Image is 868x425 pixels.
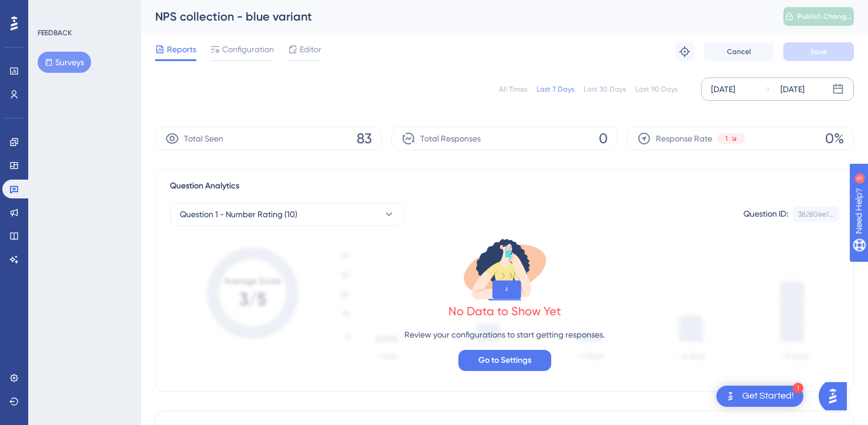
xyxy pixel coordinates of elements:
[703,42,774,61] button: Cancel
[783,7,854,26] button: Publish Changes
[725,134,728,143] span: 1
[793,383,803,393] div: 1
[478,353,531,367] span: Go to Settings
[780,82,805,96] div: [DATE]
[635,85,678,94] div: Last 90 Days
[180,207,297,221] span: Question 1 - Number Rating (10)
[537,85,574,94] div: Last 7 Days
[797,12,853,21] span: Publish Changes
[82,6,85,15] div: 5
[743,207,788,222] div: Question ID:
[716,386,803,407] div: Open Get Started! checklist, remaining modules: 1
[170,203,405,226] button: Question 1 - Number Rating (10)
[584,85,626,94] div: Last 30 Days
[825,129,844,148] span: 0%
[656,131,712,146] span: Response Rate
[810,47,827,56] span: Save
[155,8,754,25] div: NPS collection - blue variant
[222,42,274,56] span: Configuration
[458,350,551,371] button: Go to Settings
[727,47,751,56] span: Cancel
[723,389,738,403] img: launcher-image-alternative-text
[184,131,223,146] span: Total Seen
[420,131,481,146] span: Total Responses
[170,179,239,193] span: Question Analytics
[448,303,561,319] div: No Data to Show Yet
[499,85,527,94] div: All Times
[167,42,196,56] span: Reports
[357,129,372,148] span: 83
[742,390,794,403] div: Get Started!
[28,3,73,17] span: Need Help?
[599,129,608,148] span: 0
[819,379,854,414] iframe: UserGuiding AI Assistant Launcher
[711,82,735,96] div: [DATE]
[300,42,321,56] span: Editor
[798,210,834,219] div: 38280ee1...
[783,42,854,61] button: Save
[404,328,605,342] p: Review your configurations to start getting responses.
[38,28,72,38] div: FEEDBACK
[38,52,91,73] button: Surveys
